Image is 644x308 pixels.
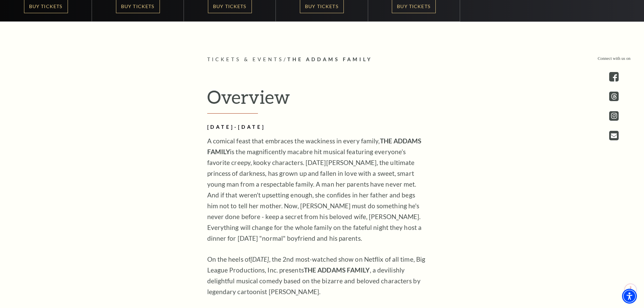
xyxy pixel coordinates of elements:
[287,56,373,62] span: The Addams Family
[251,255,269,263] em: [DATE]
[304,266,370,274] strong: THE ADDAMS FAMILY
[207,254,427,297] p: On the heels of , the 2nd most-watched show on Netflix of all time, Big League Productions, Inc. ...
[609,131,619,140] a: Open this option - open in a new tab
[207,136,427,244] p: A comical feast that embraces the wackiness in every family, is the magnificently macabre hit mus...
[609,72,619,81] a: facebook - open in a new tab
[207,86,437,114] h2: Overview
[622,289,637,304] div: Accessibility Menu
[598,55,630,62] p: Connect with us on
[207,56,284,62] span: Tickets & Events
[207,55,437,64] p: /
[609,111,619,121] a: instagram - open in a new tab
[609,92,619,101] a: threads.com - open in a new tab
[207,123,427,132] h2: [DATE]-[DATE]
